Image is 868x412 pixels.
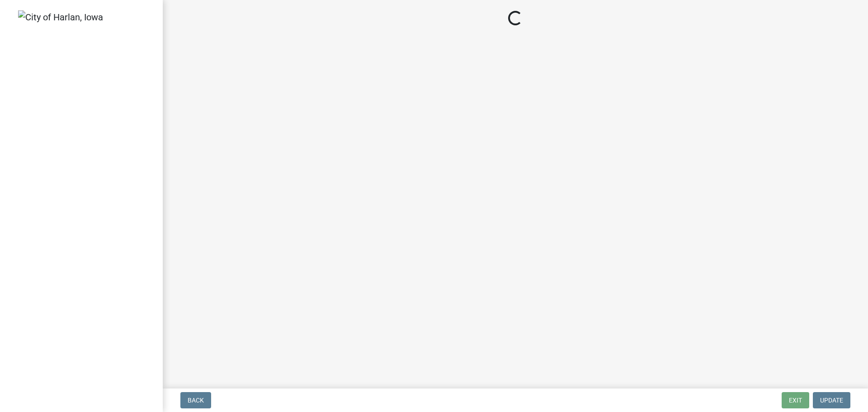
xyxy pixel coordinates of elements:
[782,392,809,408] button: Exit
[813,392,850,408] button: Update
[188,397,204,404] span: Back
[18,10,103,24] img: City of Harlan, Iowa
[180,392,211,408] button: Back
[820,397,843,404] span: Update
